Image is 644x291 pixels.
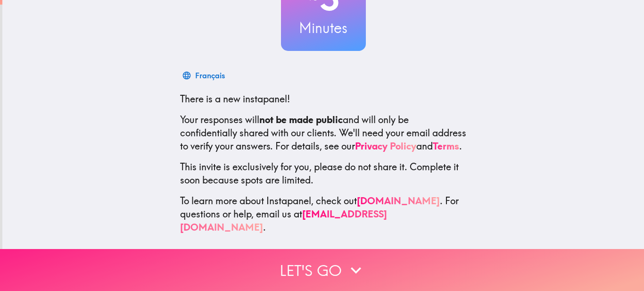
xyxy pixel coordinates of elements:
a: [EMAIL_ADDRESS][DOMAIN_NAME] [180,208,387,233]
a: [DOMAIN_NAME] [357,195,440,207]
a: Privacy Policy [355,140,416,152]
p: Your responses will and will only be confidentially shared with our clients. We'll need your emai... [180,113,467,153]
p: To learn more about Instapanel, check out . For questions or help, email us at . [180,194,467,234]
button: Français [180,66,229,85]
span: There is a new instapanel! [180,93,290,105]
b: not be made public [259,114,343,125]
div: Français [195,69,225,82]
h3: Minutes [281,18,366,38]
p: This invite is exclusively for you, please do not share it. Complete it soon because spots are li... [180,160,467,187]
a: Terms [433,140,459,152]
